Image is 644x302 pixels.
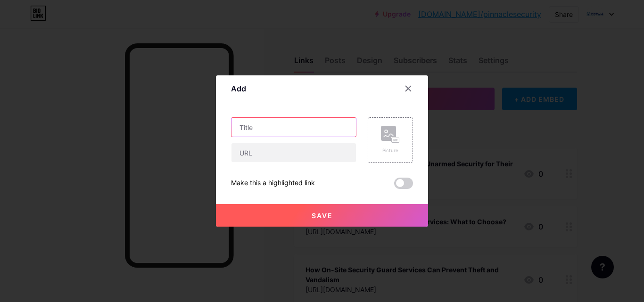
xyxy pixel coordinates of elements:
button: Save [216,204,428,227]
div: Add [231,83,246,94]
input: URL [231,143,356,162]
span: Save [312,212,333,220]
div: Picture [381,147,400,154]
div: Make this a highlighted link [231,178,315,189]
input: Title [231,118,356,137]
